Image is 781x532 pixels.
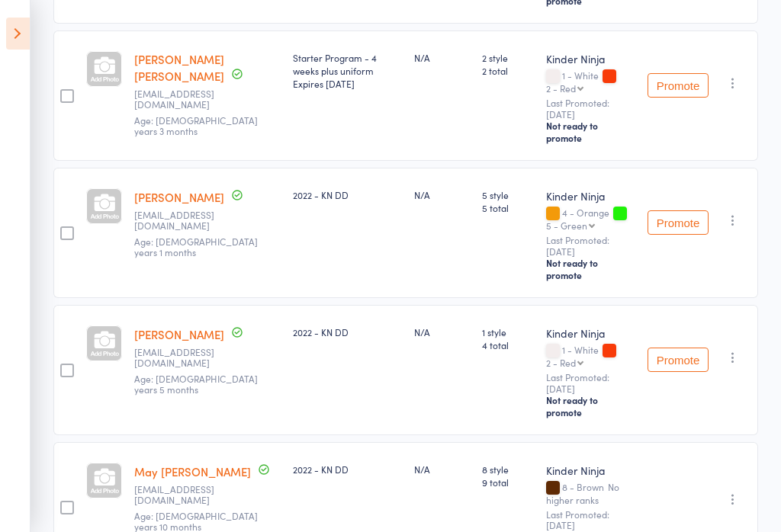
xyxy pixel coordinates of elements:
[546,257,635,281] div: Not ready to promote
[134,463,251,479] a: May [PERSON_NAME]
[293,77,402,90] div: Expires [DATE]
[546,372,635,394] small: Last Promoted: [DATE]
[134,88,233,111] small: hayleylowe@y7mail.com
[134,347,233,369] small: ckap42@hotmail.com
[546,220,587,230] div: 5 - Green
[546,509,635,531] small: Last Promoted: [DATE]
[546,70,635,93] div: 1 - White
[546,188,635,204] div: Kinder Ninja
[414,188,470,201] div: N/A
[482,201,535,214] span: 5 total
[482,476,535,489] span: 9 total
[546,480,619,506] span: No higher ranks
[546,235,635,257] small: Last Promoted: [DATE]
[546,345,635,367] div: 1 - White
[546,83,576,93] div: 2 - Red
[546,394,635,418] div: Not ready to promote
[293,51,402,90] div: Starter Program - 4 weeks plus uniform
[134,484,233,506] small: Mayii_2101@hotmail.com
[482,463,535,476] span: 8 style
[546,51,635,66] div: Kinder Ninja
[134,210,233,232] small: daniela.mueller2012@googlemail.com
[134,372,258,396] span: Age: [DEMOGRAPHIC_DATA] years 5 months
[134,235,258,258] span: Age: [DEMOGRAPHIC_DATA] years 1 months
[414,463,470,476] div: N/A
[482,64,535,77] span: 2 total
[134,51,224,84] a: [PERSON_NAME] [PERSON_NAME]
[546,207,635,230] div: 4 - Orange
[648,73,709,98] button: Promote
[546,482,635,505] div: 8 - Brown
[134,326,224,342] a: [PERSON_NAME]
[293,188,402,201] div: 2022 - KN DD
[134,114,258,137] span: Age: [DEMOGRAPHIC_DATA] years 3 months
[482,51,535,64] span: 2 style
[546,357,576,367] div: 2 - Red
[414,51,470,64] div: N/A
[414,325,470,338] div: N/A
[482,188,535,201] span: 5 style
[482,338,535,351] span: 4 total
[546,120,635,144] div: Not ready to promote
[482,325,535,338] span: 1 style
[546,463,635,478] div: Kinder Ninja
[648,210,709,235] button: Promote
[293,325,402,338] div: 2022 - KN DD
[293,463,402,476] div: 2022 - KN DD
[648,348,709,372] button: Promote
[546,98,635,120] small: Last Promoted: [DATE]
[134,189,224,205] a: [PERSON_NAME]
[546,325,635,341] div: Kinder Ninja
